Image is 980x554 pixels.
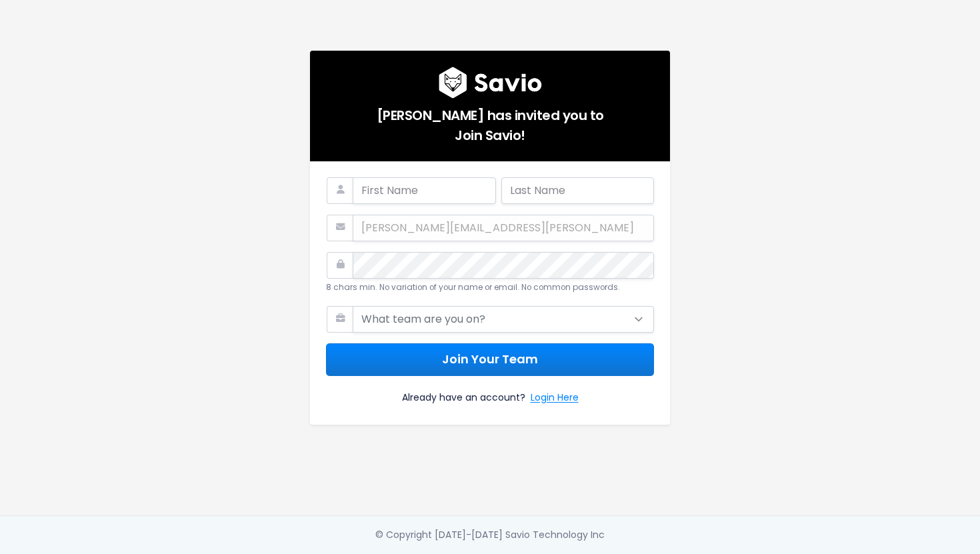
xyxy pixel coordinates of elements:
small: 8 chars min. No variation of your name or email. No common passwords. [326,282,620,293]
button: Join Your Team [326,343,654,376]
h5: [PERSON_NAME] has invited you to Join Savio! [326,99,654,145]
div: Already have an account? [326,376,654,409]
input: Last Name [501,177,654,204]
input: First Name [353,177,496,204]
div: © Copyright [DATE]-[DATE] Savio Technology Inc [375,527,605,543]
img: logo600x187.a314fd40982d.png [439,67,542,99]
a: Login Here [531,389,579,409]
